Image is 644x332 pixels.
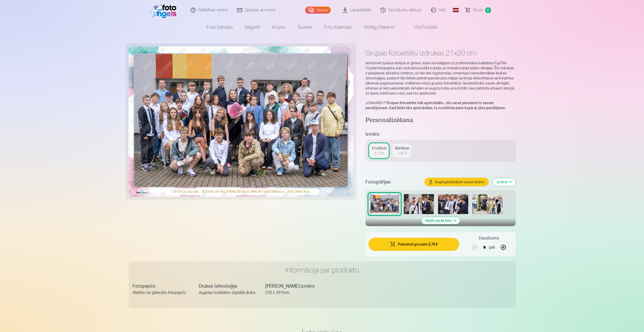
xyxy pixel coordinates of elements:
[265,283,321,290] div: [PERSON_NAME] izmērs
[305,7,331,14] a: Galerija
[199,290,255,296] div: Augstas kvalitātes digitālā druka
[493,178,516,186] button: Izvērst
[291,20,318,34] a: Suvenīri
[372,146,386,151] div: 21x30cm
[239,20,266,34] a: Magnēti
[397,151,407,156] div: 7,40 €
[400,20,443,34] a: Visi produkti
[266,20,291,34] a: Krūzes
[358,20,400,34] a: Atslēgu piekariņi
[201,20,239,34] a: Foto izdrukas
[365,101,385,105] em: UZMANĪBU !
[133,283,189,290] div: Fotopapīrs
[365,178,420,186] h5: Fotogrāfijas
[365,48,515,57] h1: Grupas fotoattēlu izdrukas 21x30 cm
[425,178,488,186] button: Augšupielādējiet savas bildes
[421,217,460,224] button: Rādīt vairāk foto
[365,116,515,125] h4: Personalizēšana
[392,144,411,158] a: 30x45cm7,40 €
[370,144,388,158] a: 21x30cm3,70 €
[318,20,358,34] a: Foto kalendāri
[374,151,384,156] div: 3,70 €
[265,290,321,296] div: 210 x 297mm
[489,241,496,253] div: gab.
[365,131,515,138] h5: Izmērs
[133,265,512,275] h3: Informācija par produktu
[394,146,409,151] div: 30x45cm
[133,290,189,296] div: Matēts vai glancēts fotopapīrs
[369,238,459,251] button: Pievienot grozam:3,70 €
[199,283,255,290] div: Drukas tehnoloģija
[479,235,499,241] h5: Daudzums
[365,101,506,110] strong: Grupas fotoattēls tiek apstrādāts. Jūs varat pievienot to savam pasūtījumam. Kad bilde tiks apstr...
[365,61,515,96] p: Iemūžiniet īpašus mirkļus ar ģimeni, klasi vai kolēģiem uz profesionālas kvalitātes Fuji Film Cry...
[150,2,179,18] img: /fa3
[485,7,491,13] span: 0
[473,7,483,13] span: Grozs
